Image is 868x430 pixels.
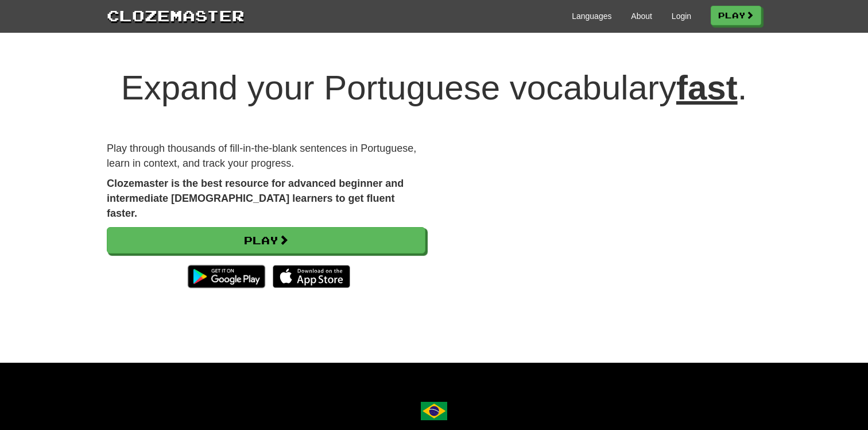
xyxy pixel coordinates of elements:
p: Play through thousands of fill-in-the-blank sentences in Portuguese, learn in context, and track ... [107,141,425,171]
a: About [631,10,652,22]
u: fast [676,68,738,107]
a: Play [711,6,761,25]
img: Get it on Google Play [182,259,271,294]
h1: Expand your Portuguese vocabulary . [107,69,761,107]
a: Play [107,227,425,254]
a: Clozemaster [107,5,245,26]
a: Login [672,10,691,22]
a: Languages [572,10,611,22]
strong: Clozemaster is the best resource for advanced beginner and intermediate [DEMOGRAPHIC_DATA] learne... [107,178,404,218]
img: Download_on_the_App_Store_Badge_US-UK_135x40-25178aeef6eb6b83b96f5f2d004eda3bffbb37122de64afbaef7... [273,265,350,288]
